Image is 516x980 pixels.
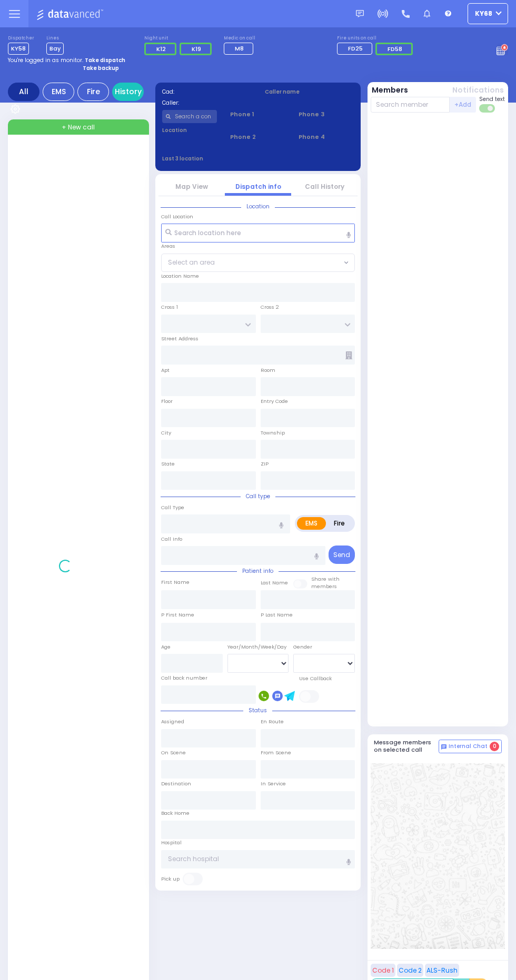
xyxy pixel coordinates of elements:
[261,718,284,725] label: En Route
[8,56,83,64] span: You're logged in as monitor.
[227,643,289,651] div: Year/Month/Week/Day
[452,85,504,96] button: Notifications
[305,182,344,191] a: Call History
[235,44,244,53] span: M8
[261,367,275,374] label: Room
[311,575,340,582] small: Share with
[468,3,508,24] button: ky68
[241,203,275,210] span: Location
[230,133,285,142] span: Phone 2
[235,182,281,191] a: Dispatch info
[441,744,446,750] img: comment-alt.png
[161,611,194,619] label: P First Name
[62,123,95,132] span: + New call
[261,460,269,468] label: ZIP
[36,7,106,21] img: Logo
[371,964,395,977] button: Code 1
[297,517,326,530] label: EMS
[161,335,199,342] label: Street Address
[261,429,285,437] label: Township
[161,749,186,756] label: On Scene
[439,740,502,753] button: Internal Chat 0
[161,429,171,437] label: City
[83,64,119,72] strong: Take backup
[237,567,279,575] span: Patient info
[329,545,355,564] button: Send
[243,706,272,714] span: Status
[112,83,144,101] a: History
[261,749,291,756] label: From Scene
[293,643,312,651] label: Gender
[162,88,252,96] label: Cad:
[161,643,171,651] label: Age
[356,10,364,18] img: message.svg
[8,35,34,42] label: Dispatcher
[77,83,109,101] div: Fire
[161,272,199,280] label: Location Name
[388,45,402,53] span: FD58
[8,43,29,55] span: KY58
[161,839,182,846] label: Hospital
[161,213,193,220] label: Call Location
[224,35,256,42] label: Medic on call
[161,780,191,787] label: Destination
[144,35,215,42] label: Night unit
[265,88,354,96] label: Caller name
[337,35,416,42] label: Fire units on call
[161,850,355,869] input: Search hospital
[230,110,285,119] span: Phone 1
[241,492,275,500] span: Call type
[162,126,217,134] label: Location
[299,110,354,119] span: Phone 3
[162,99,252,107] label: Caller:
[161,718,184,725] label: Assigned
[161,875,180,883] label: Pick up
[479,103,496,114] label: Turn off text
[175,182,208,191] a: Map View
[161,243,175,250] label: Areas
[325,517,353,530] label: Fire
[161,810,190,817] label: Back Home
[479,95,505,103] span: Send text
[299,675,332,682] label: Use Callback
[475,9,492,18] span: ky68
[161,504,184,511] label: Call Type
[299,133,354,142] span: Phone 4
[161,398,173,405] label: Floor
[261,780,286,787] label: In Service
[449,743,488,750] span: Internal Chat
[168,258,215,267] span: Select an area
[8,83,39,101] div: All
[192,45,201,53] span: K19
[261,611,293,619] label: P Last Name
[161,674,207,682] label: Call back number
[161,460,175,468] label: State
[46,35,64,42] label: Lines
[490,742,499,751] span: 0
[46,43,64,55] span: Bay
[425,964,459,977] button: ALS-Rush
[261,398,288,405] label: Entry Code
[85,56,125,64] strong: Take dispatch
[371,97,450,113] input: Search member
[397,964,423,977] button: Code 2
[162,110,217,123] input: Search a contact
[161,579,190,586] label: First Name
[161,367,170,374] label: Apt
[311,583,337,590] span: members
[261,579,288,587] label: Last Name
[161,224,355,243] input: Search location here
[261,304,279,311] label: Cross 2
[43,83,74,101] div: EMS
[156,45,166,53] span: K12
[161,304,178,311] label: Cross 1
[372,85,408,96] button: Members
[162,155,259,163] label: Last 3 location
[374,739,439,753] h5: Message members on selected call
[348,44,363,53] span: FD25
[345,351,352,359] span: Other building occupants
[161,536,182,543] label: Call Info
